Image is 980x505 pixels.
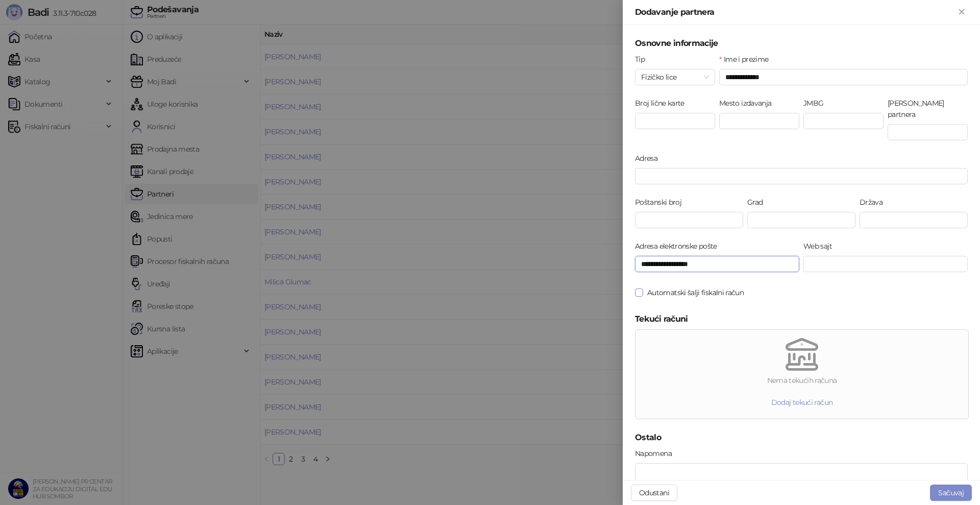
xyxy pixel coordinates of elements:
label: Adresa [635,153,667,164]
label: Poštanski broj [635,197,688,208]
input: Mesto izdavanja [719,113,799,129]
button: Sačuvaj [930,485,972,501]
label: JMBG [803,98,830,109]
div: Dodavanje partnera [635,6,955,18]
h5: Tekući računi [635,313,968,325]
button: Odustani [631,485,677,501]
input: Šifra partnera [888,124,968,140]
label: Tip [635,54,651,65]
img: Tekući računi [786,338,818,371]
input: Grad [747,212,855,228]
label: Mesto izdavanja [719,98,778,109]
label: Država [860,197,889,208]
h5: Osnovne informacije [635,37,968,50]
label: Web sajt [803,241,838,252]
label: Grad [747,197,769,208]
label: Šifra partnera [888,98,968,120]
label: Ime i prezime [719,54,775,65]
h5: Ostalo [635,431,968,444]
label: Napomena [635,448,678,459]
div: Nema tekućih računa [635,375,968,386]
input: Adresa elektronske pošte [635,256,799,272]
span: Fizičko lice [641,69,709,85]
textarea: Napomena [635,463,968,491]
input: Ime i prezime [719,69,968,85]
input: Web sajt [803,256,968,272]
input: Poštanski broj [635,212,743,228]
span: Automatski šalji fiskalni račun [643,287,748,298]
label: Adresa elektronske pošte [635,241,723,252]
label: Broj lične karte [635,98,691,109]
button: Dodaj tekući račun [763,394,841,411]
input: JMBG [803,113,884,129]
input: Država [860,212,968,228]
button: Zatvori [955,6,968,18]
input: Broj lične karte [635,113,715,129]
